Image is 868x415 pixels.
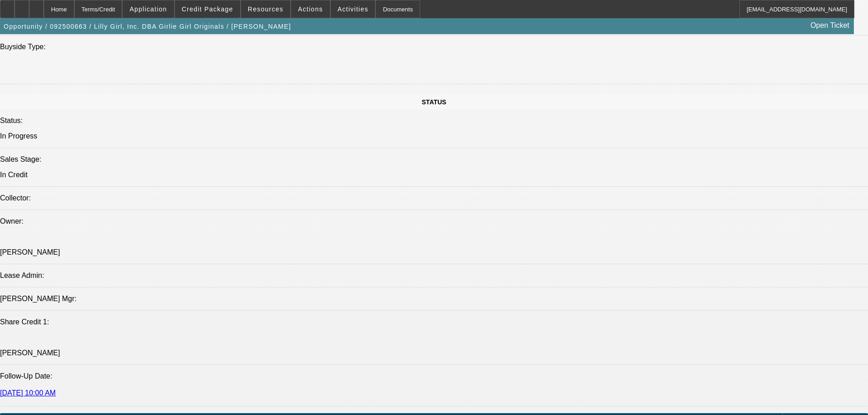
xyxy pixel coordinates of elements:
span: STATUS [422,98,447,106]
button: Credit Package [175,0,240,18]
button: Application [123,0,174,18]
button: Resources [241,0,290,18]
span: Actions [298,5,323,13]
a: Open Ticket [807,18,853,33]
span: Credit Package [182,5,233,13]
span: Opportunity / 092500663 / Lilly Girl, Inc. DBA Girlie Girl Originals / [PERSON_NAME] [4,23,291,30]
button: Activities [331,0,375,18]
span: Resources [248,5,283,13]
button: Actions [291,0,330,18]
span: Application [129,5,167,13]
span: Activities [338,5,369,13]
